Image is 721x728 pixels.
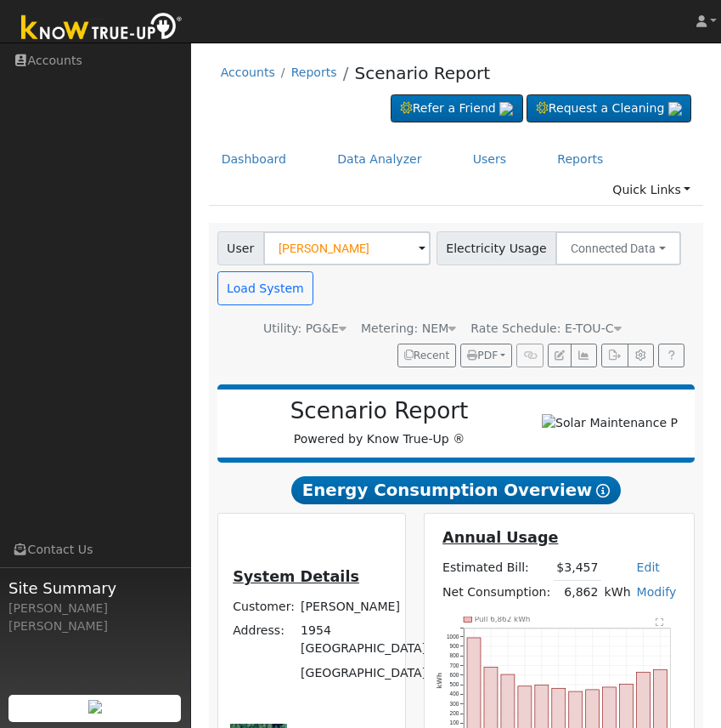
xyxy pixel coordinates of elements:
[217,271,314,305] button: Load System
[298,661,430,685] td: [GEOGRAPHIC_DATA]
[470,321,621,335] span: Alias: HETOUC
[656,617,664,625] text: 
[298,595,430,619] td: [PERSON_NAME]
[596,484,610,498] i: Show Help
[391,94,523,123] a: Refer a Friend
[450,672,459,678] text: 600
[397,344,457,367] button: Recent
[233,568,359,585] u: System Details
[628,344,654,367] button: Settings
[554,555,601,580] td: $3,457
[450,681,459,687] text: 500
[13,9,191,48] img: Know True-Up
[555,231,681,265] button: Connected Data
[450,720,459,726] text: 100
[437,231,556,265] span: Electricity Usage
[658,344,684,367] a: Help Link
[554,580,601,605] td: 6,862
[450,652,459,658] text: 800
[450,643,459,649] text: 900
[571,344,597,367] button: Multi-Series Graph
[8,577,182,600] span: Site Summary
[600,174,703,206] a: Quick Links
[544,144,616,175] a: Reports
[442,529,558,546] u: Annual Usage
[637,585,677,599] a: Modify
[527,94,691,123] a: Request a Cleaning
[291,65,337,79] a: Reports
[499,102,513,116] img: retrieve
[226,398,533,449] div: Powered by Know True-Up ®
[467,350,498,361] span: PDF
[221,65,275,79] a: Accounts
[460,344,512,367] button: PDF
[440,580,554,605] td: Net Consumption:
[460,144,520,175] a: Users
[230,619,298,661] td: Address:
[475,615,531,623] text: Pull 6,862 kWh
[450,710,459,716] text: 200
[447,633,459,639] text: 1000
[542,414,678,432] img: Solar Maintenance Pros
[361,320,456,338] div: Metering: NEM
[601,580,634,605] td: kWh
[548,344,572,367] button: Edit User
[601,344,628,367] button: Export Interval Data
[209,144,300,175] a: Dashboard
[263,231,431,265] input: Select a User
[8,600,182,635] div: [PERSON_NAME] [PERSON_NAME]
[440,555,554,580] td: Estimated Bill:
[88,700,102,714] img: retrieve
[298,619,430,661] td: 1954 [GEOGRAPHIC_DATA]
[637,560,660,574] a: Edit
[291,476,621,505] span: Energy Consumption Overview
[668,102,682,116] img: retrieve
[263,320,346,338] div: Utility: PG&E
[450,663,459,668] text: 700
[230,595,298,619] td: Customer:
[436,673,443,689] text: kWh
[450,691,459,697] text: 400
[324,144,435,175] a: Data Analyzer
[234,398,524,425] h2: Scenario Report
[450,701,459,707] text: 300
[217,231,264,265] span: User
[354,63,490,83] a: Scenario Report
